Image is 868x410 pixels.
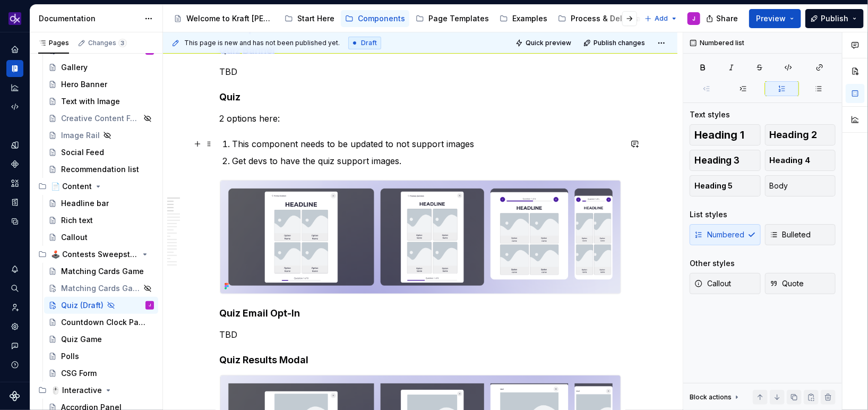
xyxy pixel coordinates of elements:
[6,156,23,173] a: Components
[594,39,645,47] span: Publish changes
[495,10,552,27] a: Examples
[44,110,158,127] a: Creative Content Feed
[701,9,745,28] button: Share
[6,299,23,316] a: Invite team
[6,60,23,77] a: Documentation
[44,229,158,246] a: Callout
[220,112,621,125] p: 2 options here:
[44,280,158,297] a: Matching Cards Game (Draft)
[44,76,158,93] a: Hero Banner
[44,144,158,161] a: Social Feed
[361,39,377,47] span: Draft
[692,14,695,23] div: J
[8,12,21,25] img: 0784b2da-6f85-42e6-8793-4468946223dc.png
[186,13,274,24] div: Welcome to Kraft [PERSON_NAME]
[694,278,731,289] span: Callout
[6,136,23,153] a: Design tokens
[641,11,681,26] button: Add
[512,36,576,50] button: Quick preview
[10,391,20,402] a: Supernova Logo
[756,13,786,24] span: Preview
[149,300,151,311] div: J
[34,178,158,195] div: 📄 Content
[6,213,23,230] a: Data sources
[690,175,761,197] button: Heading 5
[512,13,547,24] div: Examples
[770,229,811,240] span: Bulleted
[554,10,661,27] a: Process & Deliverables
[61,198,109,209] div: Headline bar
[61,351,79,362] div: Polls
[694,130,744,140] span: Heading 1
[169,10,278,27] a: Welcome to Kraft [PERSON_NAME]
[770,278,804,289] span: Quote
[61,164,139,175] div: Recommendation list
[690,390,741,405] div: Block actions
[51,385,102,396] div: 🖱️ Interactive
[61,334,102,345] div: Quiz Game
[220,328,621,341] p: TBD
[297,13,334,24] div: Start Here
[571,13,657,24] div: Process & Deliverables
[6,98,23,115] a: Code automation
[44,127,158,144] a: Image Rail
[44,348,158,365] a: Polls
[655,14,668,23] span: Add
[51,249,139,260] div: 🕹️ Contests Sweepstakes Games
[690,393,732,402] div: Block actions
[765,224,836,245] button: Bulleted
[341,10,409,27] a: Components
[765,175,836,197] button: Body
[690,109,730,120] div: Text styles
[61,147,104,158] div: Social Feed
[749,9,801,28] button: Preview
[44,314,158,331] a: Countdown Clock Panel
[118,39,127,47] span: 3
[61,368,97,379] div: CSG Form
[184,39,340,47] span: This page is new and has not been published yet.
[44,93,158,110] a: Text with Image
[690,273,761,294] button: Callout
[61,317,149,328] div: Countdown Clock Panel
[44,195,158,212] a: Headline bar
[805,9,864,28] button: Publish
[6,175,23,192] div: Assets
[233,155,621,167] p: Get devs to have the quiz support images.
[6,337,23,354] button: Contact support
[44,212,158,229] a: Rich text
[6,280,23,297] button: Search ⌘K
[690,209,727,220] div: List styles
[6,318,23,335] a: Settings
[44,263,158,280] a: Matching Cards Game
[690,258,735,269] div: Other styles
[61,215,93,226] div: Rich text
[690,124,761,146] button: Heading 1
[61,79,107,90] div: Hero Banner
[6,261,23,278] button: Notifications
[61,266,144,277] div: Matching Cards Game
[765,150,836,171] button: Heading 4
[765,273,836,294] button: Quote
[233,138,621,150] p: This component needs to be updated to not support images
[6,194,23,211] a: Storybook stories
[34,246,158,263] div: 🕹️ Contests Sweepstakes Games
[220,91,621,104] h4: Quiz
[61,113,140,124] div: Creative Content Feed
[220,181,621,294] img: d96d1d78-c2fb-4b55-9b34-074c391212fb.png
[690,150,761,171] button: Heading 3
[61,130,100,141] div: Image Rail
[220,65,621,78] p: TBD
[51,181,92,192] div: 📄 Content
[716,13,738,24] span: Share
[44,365,158,382] a: CSG Form
[6,79,23,96] a: Analytics
[6,41,23,58] a: Home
